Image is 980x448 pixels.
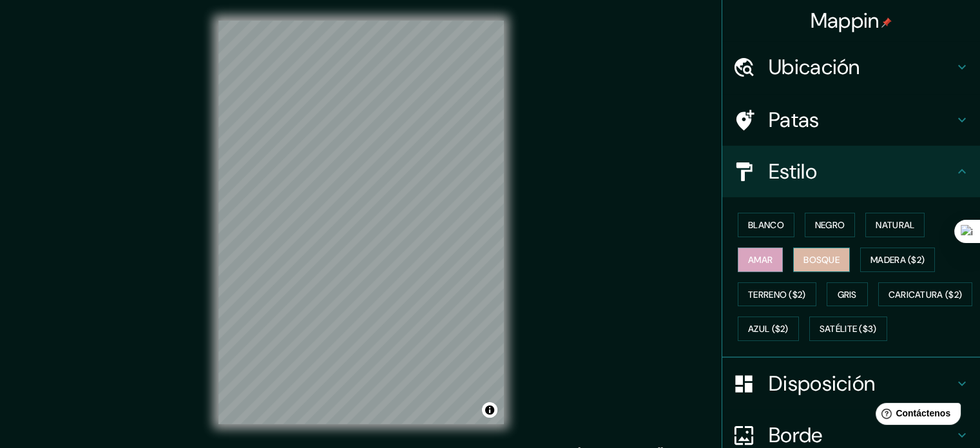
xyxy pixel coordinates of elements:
[722,41,980,93] div: Ubicación
[876,219,914,231] font: Natural
[738,282,816,307] button: Terreno ($2)
[769,370,875,397] font: Disposición
[769,158,817,185] font: Estilo
[738,317,799,341] button: Azul ($2)
[748,254,773,266] font: Amar
[805,213,856,237] button: Negro
[820,324,877,335] font: Satélite ($3)
[865,213,925,237] button: Natural
[878,282,973,307] button: Caricatura ($2)
[748,289,806,300] font: Terreno ($2)
[860,248,935,272] button: Madera ($2)
[482,402,497,418] button: Activar o desactivar atribución
[748,324,789,335] font: Azul ($2)
[838,289,857,300] font: Gris
[722,358,980,409] div: Disposición
[809,317,887,341] button: Satélite ($3)
[722,94,980,146] div: Patas
[865,398,966,434] iframe: Lanzador de widgets de ayuda
[748,219,784,231] font: Blanco
[769,106,820,133] font: Patas
[881,17,892,28] img: pin-icon.png
[815,219,845,231] font: Negro
[769,54,860,81] font: Ubicación
[811,7,879,34] font: Mappin
[722,146,980,197] div: Estilo
[738,248,783,272] button: Amar
[218,21,504,424] canvas: Mapa
[803,254,840,266] font: Bosque
[738,213,794,237] button: Blanco
[793,248,850,272] button: Bosque
[870,254,925,266] font: Madera ($2)
[889,289,963,300] font: Caricatura ($2)
[827,282,868,307] button: Gris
